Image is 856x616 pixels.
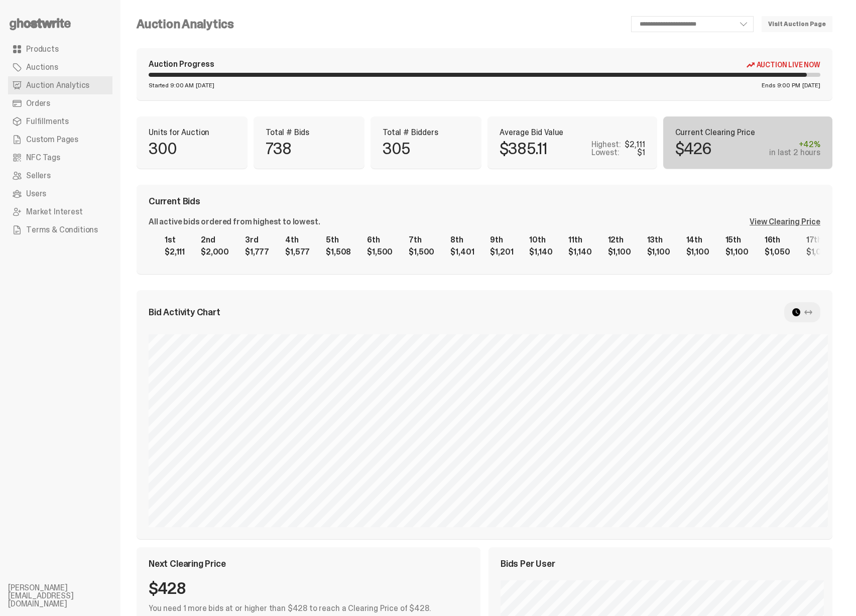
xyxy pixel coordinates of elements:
span: [DATE] [802,82,820,88]
div: $1,100 [686,248,709,256]
div: $2,000 [201,248,229,256]
div: $1,100 [608,248,631,256]
span: Auctions [26,63,58,71]
div: $1,201 [490,248,513,256]
span: Market Interest [26,208,83,216]
div: $1,050 [765,248,790,256]
a: NFC Tags [8,149,112,167]
a: Fulfillments [8,112,112,131]
span: Next Clearing Price [149,559,226,568]
span: [DATE] [196,82,214,88]
div: $1,140 [568,248,591,256]
a: Auctions [8,58,112,76]
div: 15th [725,236,749,244]
p: Total # Bidders [383,129,469,137]
div: 16th [765,236,790,244]
div: $2,111 [625,141,645,149]
div: $1 [637,149,645,157]
span: Custom Pages [26,136,78,144]
div: $2,111 [165,248,185,256]
span: Ends 9:00 PM [762,82,800,88]
div: 9th [490,236,513,244]
a: Terms & Conditions [8,221,112,239]
p: 305 [383,141,410,157]
div: $1,777 [245,248,269,256]
div: $1,508 [326,248,351,256]
div: 14th [686,236,709,244]
p: Current Clearing Price [675,129,821,137]
div: Auction Progress [149,60,214,69]
span: NFC Tags [26,154,60,162]
div: $428 [149,580,468,596]
div: 11th [568,236,591,244]
a: Orders [8,94,112,112]
p: Total # Bids [266,129,352,137]
span: Sellers [26,172,51,180]
a: Market Interest [8,203,112,221]
p: Highest: [591,141,621,149]
a: Sellers [8,167,112,185]
div: 2nd [201,236,229,244]
p: 300 [149,141,177,157]
p: 738 [266,141,292,157]
a: Products [8,40,112,58]
span: Products [26,45,59,53]
p: Average Bid Value [500,129,645,137]
span: Users [26,190,46,198]
a: Visit Auction Page [762,16,832,32]
div: $1,401 [450,248,474,256]
li: [PERSON_NAME][EMAIL_ADDRESS][DOMAIN_NAME] [8,584,129,608]
span: Auction Live Now [757,61,820,69]
div: $1,500 [409,248,434,256]
p: Lowest: [591,149,620,157]
div: 3rd [245,236,269,244]
div: 12th [608,236,631,244]
div: View Clearing Price [750,218,820,226]
span: Orders [26,99,50,107]
div: 7th [409,236,434,244]
div: $1,002 [806,248,832,256]
div: 13th [647,236,670,244]
p: $426 [675,141,712,157]
span: Fulfillments [26,117,69,126]
div: 4th [285,236,310,244]
div: +42% [769,141,820,149]
span: Current Bids [149,197,200,206]
div: 6th [367,236,393,244]
div: 8th [450,236,474,244]
p: You need 1 more bids at or higher than $428 to reach a Clearing Price of $428. [149,604,468,612]
div: $1,100 [647,248,670,256]
a: Auction Analytics [8,76,112,94]
p: $385.11 [500,141,547,157]
span: Bid Activity Chart [149,308,220,317]
h4: Auction Analytics [137,18,234,30]
div: All active bids ordered from highest to lowest. [149,218,320,226]
a: Custom Pages [8,131,112,149]
div: 5th [326,236,351,244]
div: 17th [806,236,832,244]
div: $1,140 [529,248,552,256]
div: 1st [165,236,185,244]
div: $1,500 [367,248,393,256]
div: in last 2 hours [769,149,820,157]
span: Started 9:00 AM [149,82,194,88]
div: $1,100 [725,248,749,256]
p: Units for Auction [149,129,235,137]
a: Users [8,185,112,203]
span: Auction Analytics [26,81,89,89]
span: Terms & Conditions [26,226,98,234]
div: 10th [529,236,552,244]
span: Bids Per User [501,559,555,568]
div: $1,577 [285,248,310,256]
